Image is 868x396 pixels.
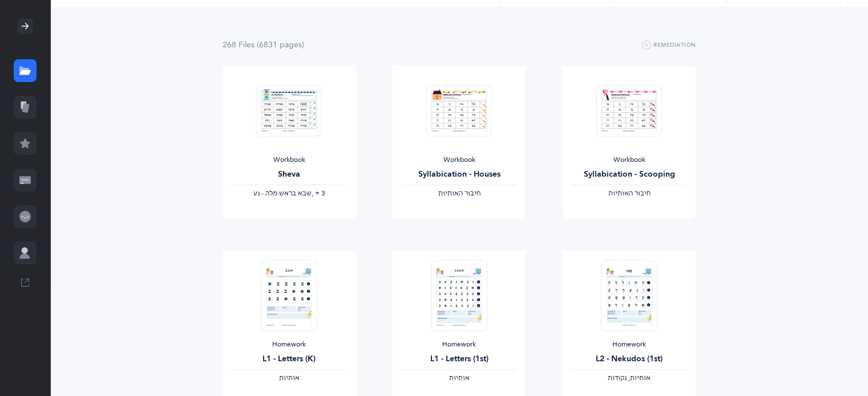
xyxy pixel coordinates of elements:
span: (6831 page ) [257,40,304,50]
span: ‫שבא בראש מלה - נע‬ [253,189,311,197]
span: s [251,40,255,50]
img: Syllabication-Workbook-Level-1-EN_Red_Houses_thumbnail_1741114032.png [426,85,492,137]
span: ‫חיבור האותיות‬ [608,189,650,197]
span: ‫חיבור האותיות‬ [438,189,480,197]
div: Homework [571,340,687,349]
span: ‫אותיות‬ [449,374,469,382]
div: Homework [401,340,516,349]
button: Remediation [642,39,696,52]
span: 268 File [223,40,255,50]
span: ‫אותיות, נקודות‬ [608,374,651,382]
div: Syllabication - Scooping [571,169,687,181]
span: s [298,40,302,50]
div: Syllabication - Houses [401,169,516,181]
div: L2 - Nekudos (1st) [571,353,687,365]
span: ‫אותיות‬ [278,374,299,382]
div: Workbook [571,156,687,165]
img: Homework_L1_Letters_O_Red_EN_thumbnail_1731215195.png [431,260,487,331]
div: L1 - Letters (1st) [401,353,516,365]
img: Homework_L1_Letters_R_EN_thumbnail_1731214661.png [261,260,317,331]
div: ‪, + 3‬ [232,189,347,198]
div: L1 - Letters (K) [232,353,347,365]
div: Workbook [401,156,516,165]
img: Homework_L2_Nekudos_R_EN_1_thumbnail_1731617499.png [601,260,657,331]
div: Workbook [232,156,347,165]
img: Syllabication-Workbook-Level-1-EN_Red_Scooping_thumbnail_1741114434.png [596,85,662,137]
div: Homework [232,340,347,349]
div: Sheva [232,169,347,181]
img: Sheva-Workbook-Red_EN_thumbnail_1754012358.png [256,85,322,137]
